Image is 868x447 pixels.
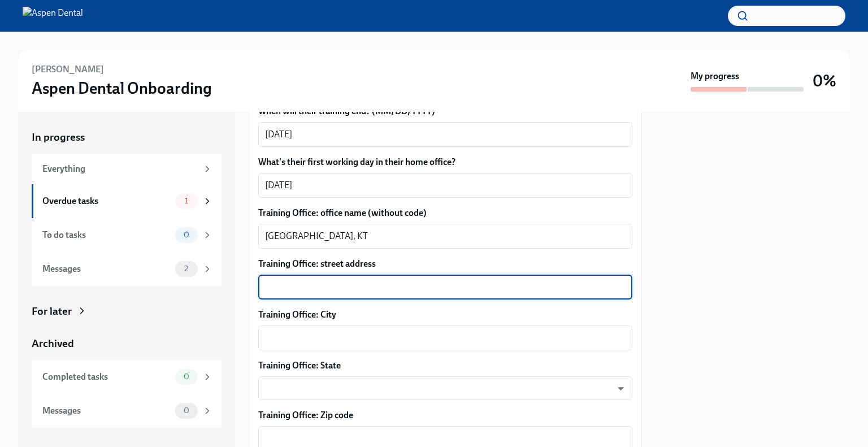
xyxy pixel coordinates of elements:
[32,130,222,145] a: In progress
[691,70,739,83] strong: My progress
[265,229,626,243] textarea: [GEOGRAPHIC_DATA], KT
[258,409,632,422] label: Training Office: Zip code
[258,258,632,270] label: Training Office: street address
[258,207,632,219] label: Training Office: office name (without code)
[32,63,104,76] h6: [PERSON_NAME]
[32,336,222,351] a: Archived
[42,263,171,275] div: Messages
[177,372,196,381] span: 0
[178,197,195,205] span: 1
[265,128,626,141] textarea: [DATE]
[42,229,171,241] div: To do tasks
[32,78,212,98] h3: Aspen Dental Onboarding
[258,156,632,168] label: What's their first working day in their home office?
[32,304,222,319] a: For later
[258,359,632,372] label: Training Office: State
[32,184,222,218] a: Overdue tasks1
[265,179,626,192] textarea: [DATE]
[42,371,171,383] div: Completed tasks
[32,252,222,286] a: Messages2
[42,163,198,175] div: Everything
[32,154,222,184] a: Everything
[177,264,195,273] span: 2
[42,195,171,207] div: Overdue tasks
[32,394,222,428] a: Messages0
[258,376,632,400] div: ​
[42,405,171,417] div: Messages
[177,231,196,239] span: 0
[32,304,72,319] div: For later
[813,71,836,91] h3: 0%
[258,309,632,321] label: Training Office: City
[23,7,83,25] img: Aspen Dental
[32,218,222,252] a: To do tasks0
[32,360,222,394] a: Completed tasks0
[177,406,196,415] span: 0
